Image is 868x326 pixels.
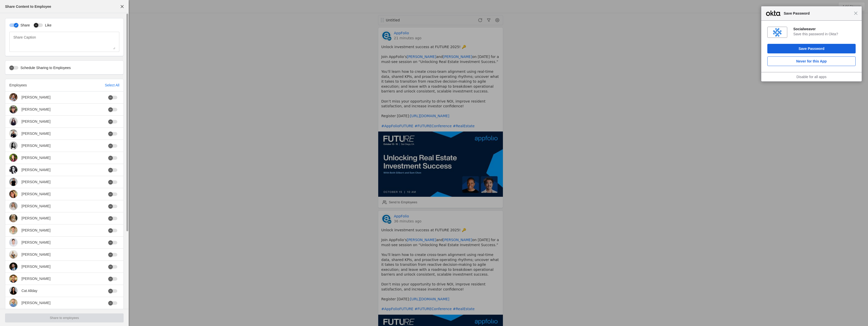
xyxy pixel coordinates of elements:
div: [PERSON_NAME] [21,252,50,257]
button: Save Password [767,44,856,53]
div: [PERSON_NAME] [21,179,50,184]
div: [PERSON_NAME] [21,240,50,245]
div: [PERSON_NAME] [21,167,50,172]
img: O8kRq8VzJgAAAABJRU5ErkJggg== [773,28,782,37]
div: Select All [105,83,119,88]
div: [PERSON_NAME] [21,143,50,148]
div: [PERSON_NAME] [21,204,50,209]
div: [PERSON_NAME] [21,276,50,281]
span: Employees [9,83,27,87]
label: Share [18,23,30,28]
div: Share Content to Employee [5,4,51,9]
img: cache [9,226,17,234]
img: cache [9,299,17,307]
img: cache [9,142,17,150]
img: cache [9,275,17,283]
div: [PERSON_NAME] [21,300,50,305]
div: [PERSON_NAME] [21,119,50,124]
div: [PERSON_NAME] [21,95,50,100]
div: Save this password in Okta? [793,32,856,36]
img: cache [9,190,17,198]
div: [PERSON_NAME] [21,155,50,160]
label: Schedule Sharing to Employees [18,65,71,70]
img: cache [9,214,17,222]
img: cache [9,202,17,210]
mat-label: Share Caption [13,34,36,40]
img: cache [9,250,17,258]
img: cache [9,154,17,162]
div: Cat Allday [21,288,37,293]
img: cache [9,117,17,125]
img: cache [9,129,17,138]
div: Socialweaver [793,27,856,31]
div: [PERSON_NAME] [21,131,50,136]
div: [PERSON_NAME] [21,107,50,112]
div: [PERSON_NAME] [21,264,50,269]
div: [PERSON_NAME] [21,216,50,221]
a: Disable for all apps [796,75,826,79]
label: Like [43,23,51,28]
img: cache [9,287,17,295]
img: cache [9,178,17,186]
div: [PERSON_NAME] [21,191,50,197]
img: cache [9,238,17,246]
img: cache [9,93,17,101]
img: cache [9,166,17,174]
img: cache [9,105,17,113]
button: Never for this App [767,56,856,66]
div: [PERSON_NAME] [21,228,50,233]
img: cache [9,263,17,271]
span: Save Password [781,10,854,16]
span: Close [854,11,858,15]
